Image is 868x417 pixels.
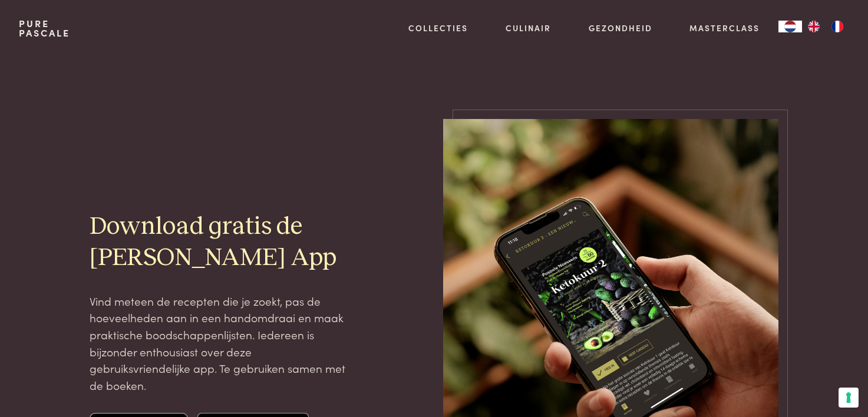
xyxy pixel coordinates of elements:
[408,22,468,34] a: Collecties
[778,21,802,32] div: Language
[689,22,760,34] a: Masterclass
[19,19,70,38] a: PurePascale
[589,22,652,34] a: Gezondheid
[802,21,849,32] ul: Language list
[778,21,849,32] aside: Language selected: Nederlands
[802,21,826,32] a: EN
[506,22,551,34] a: Culinair
[90,293,354,394] p: Vind meteen de recepten die je zoekt, pas de hoeveelheden aan in een handomdraai en maak praktisc...
[826,21,849,32] a: FR
[778,21,802,32] a: NL
[90,211,354,274] h2: Download gratis de [PERSON_NAME] App
[839,388,859,408] button: Uw voorkeuren voor toestemming voor trackingtechnologieën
